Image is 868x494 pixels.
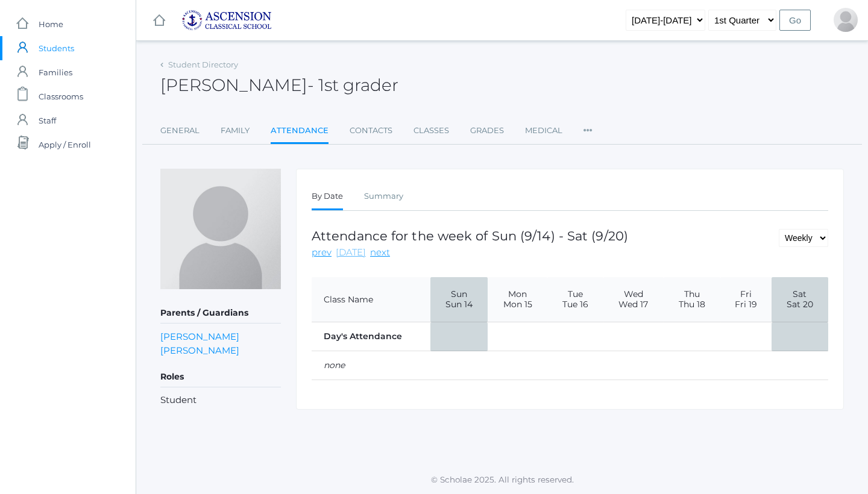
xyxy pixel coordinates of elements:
[181,10,272,31] img: ascension-logo-blue-113fc29133de2fb5813e50b71547a291c5fdb7962bf76d49838a2a14a36269ea.jpg
[136,474,868,486] p: © Scholae 2025. All rights reserved.
[312,277,430,322] th: Class Name
[312,184,343,210] a: By Date
[168,60,238,69] a: Student Directory
[370,246,390,260] a: next
[547,277,603,322] th: Tue
[324,360,345,370] em: none
[160,330,239,343] a: [PERSON_NAME]
[488,277,547,322] th: Mon
[414,119,449,143] a: Classes
[729,299,763,310] span: Fri 19
[160,393,281,407] li: Student
[271,119,329,145] a: Attendance
[720,277,772,322] th: Fri
[364,184,403,208] a: Summary
[39,60,72,84] span: Families
[556,299,594,310] span: Tue 16
[779,10,811,31] input: Go
[221,119,250,143] a: Family
[39,133,91,157] span: Apply / Enroll
[160,367,281,387] h5: Roles
[612,299,655,310] span: Wed 17
[781,299,819,310] span: Sat 20
[39,108,56,133] span: Staff
[664,277,720,322] th: Thu
[834,8,858,32] div: Lindi Griffith
[603,277,664,322] th: Wed
[307,75,398,95] span: - 1st grader
[39,36,74,60] span: Students
[39,84,83,108] span: Classrooms
[497,299,538,310] span: Mon 15
[470,119,504,143] a: Grades
[525,119,562,143] a: Medical
[336,246,366,260] a: [DATE]
[430,277,488,322] th: Sun
[312,229,628,243] h1: Attendance for the week of Sun (9/14) - Sat (9/20)
[350,119,392,143] a: Contacts
[324,331,402,342] strong: Day's Attendance
[160,303,281,324] h5: Parents / Guardians
[160,119,200,143] a: General
[673,299,711,310] span: Thu 18
[312,246,332,260] a: prev
[160,343,239,357] a: [PERSON_NAME]
[160,169,281,289] img: Shiloh Griffith
[439,299,479,310] span: Sun 14
[160,76,398,95] h2: [PERSON_NAME]
[39,12,63,36] span: Home
[772,277,828,322] th: Sat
